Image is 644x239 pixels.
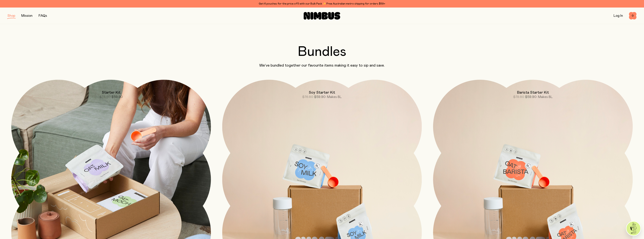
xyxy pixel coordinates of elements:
[102,90,121,95] h2: Starter Kit
[302,95,313,99] span: $76.80
[8,63,636,68] p: We’ve bundled together our favourite items making it easy to sip and save.
[517,90,549,95] h2: Barista Starter Kit
[99,95,111,99] span: $78.80
[8,45,636,59] h2: Bundles
[8,2,636,6] div: Get 6 pouches for the price of 5 with our Bulk Pack ✨ Free Australian metro shipping for orders $59+
[325,95,342,99] span: • Makes 8L
[627,222,640,235] img: agent
[536,95,553,99] span: • Makes 8L
[614,14,623,17] a: Log In
[21,14,33,17] a: Mission
[39,14,47,17] a: FAQs
[525,95,536,99] span: $59.90
[309,90,335,95] h2: Soy Starter Kit
[629,12,636,20] button: 0
[111,95,123,99] span: $59.90
[314,95,325,99] span: $59.90
[513,95,524,99] span: $78.80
